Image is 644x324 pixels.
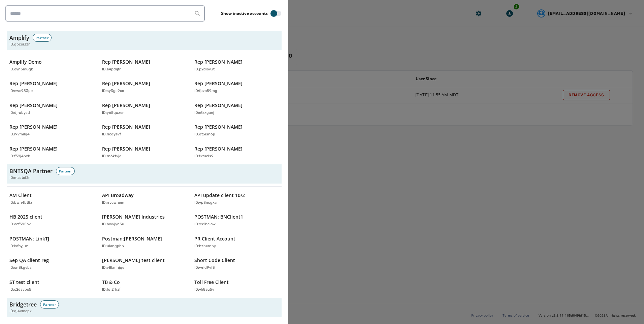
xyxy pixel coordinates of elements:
button: Postman:[PERSON_NAME]ID:ulangphb [99,233,189,252]
p: ID: bwvjyn3u [102,222,124,227]
p: TB & Co [102,279,120,286]
button: Rep [PERSON_NAME]ID:f39j4pxb [7,143,97,162]
p: ID: xs2bciow [194,222,216,227]
p: AM Client [9,192,32,199]
p: Rep [PERSON_NAME] [194,145,243,152]
p: Rep [PERSON_NAME] [102,80,150,87]
p: ID: ocf395ov [9,222,31,227]
p: ID: wrid9yf3 [194,265,215,271]
button: AmplifyPartnerID:gbcoi3zn [7,31,282,50]
p: API update client 10/2 [194,192,245,199]
p: PR Client Account [194,235,235,242]
div: Partner [40,300,59,309]
p: ID: djrubysd [9,110,30,116]
p: POSTMAN: LinkTJ [9,235,49,242]
h3: Bridgetree [9,300,37,309]
button: API BroadwayID:rrvcwnem [99,189,189,208]
p: ID: dt5isn6p [194,132,215,137]
p: ID: tktucls9 [194,154,214,159]
button: POSTMAN: LinkTJID:lxfoyjuz [7,233,97,252]
button: HB 2025 clientID:ocf395ov [7,211,97,230]
button: POSTMAN: BNClient1ID:xs2bciow [192,211,282,230]
span: ID: mastof2n [9,175,31,181]
p: ID: ewo953pe [9,88,33,94]
p: ID: etkxganj [194,110,214,116]
button: [PERSON_NAME] test clientID:v8kmhjqe [99,254,189,273]
p: ID: yp8nsgxa [194,200,217,206]
button: Short Code ClientID:wrid9yf3 [192,254,282,273]
p: ID: c2dsvpo5 [9,287,31,293]
p: ID: f39j4pxb [9,154,30,159]
h3: BNTSQA Partner [9,167,53,175]
p: ID: oyn3m8gk [9,67,33,72]
p: ID: a4pdijfr [102,67,121,72]
p: ID: i9vmilq4 [9,132,30,137]
p: ID: v8kmhjqe [102,265,124,271]
button: Toll Free ClientID:vfi8au5y [192,276,282,295]
label: Show inactive accounts [221,11,268,16]
button: API update client 10/2ID:yp8nsgxa [192,189,282,208]
p: ST test client [9,279,39,286]
p: Rep [PERSON_NAME] [102,145,150,152]
button: AM ClientID:bwn4bt8z [7,189,97,208]
p: Rep [PERSON_NAME] [9,80,58,87]
p: Rep [PERSON_NAME] [102,124,150,130]
p: Rep [PERSON_NAME] [194,59,243,65]
p: ID: ulangphb [102,244,124,249]
p: ID: fpza59mg [194,88,217,94]
p: ID: ricdyevf [102,132,121,137]
p: ID: rrvcwnem [102,200,124,206]
span: ID: gbcoi3zn [9,42,31,47]
p: Rep [PERSON_NAME] [9,124,58,130]
div: Partner [33,34,52,42]
button: [PERSON_NAME] IndustriesID:bwvjyn3u [99,211,189,230]
p: Rep [PERSON_NAME] [194,80,243,87]
button: Rep [PERSON_NAME]ID:dt5isn6p [192,121,282,140]
p: ID: bwn4bt8z [9,200,32,206]
p: POSTMAN: BNClient1 [194,214,243,220]
button: Amplify DemoID:oyn3m8gk [7,56,97,75]
button: Sep QA client regID:on8kgybs [7,254,97,273]
button: Rep [PERSON_NAME]ID:y65quzer [99,99,189,119]
p: HB 2025 client [9,214,42,220]
span: ID: qj4vmopk [9,309,32,314]
p: ID: vfi8au5y [194,287,214,293]
p: Rep [PERSON_NAME] [194,124,243,130]
p: Amplify Demo [9,59,42,65]
p: ID: on8kgybs [9,265,32,271]
p: [PERSON_NAME] Industries [102,214,165,220]
p: Toll Free Client [194,279,229,286]
p: [PERSON_NAME] test client [102,257,165,264]
button: Rep [PERSON_NAME]ID:sy3gs9xo [99,77,189,97]
button: ST test clientID:c2dsvpo5 [7,276,97,295]
p: Sep QA client reg [9,257,49,264]
p: ID: y65quzer [102,110,124,116]
button: Rep [PERSON_NAME]ID:p2diov3t [192,56,282,75]
p: Rep [PERSON_NAME] [9,102,58,109]
p: ID: fqj2rhaf [102,287,121,293]
p: API Broadway [102,192,134,199]
h3: Amplify [9,34,29,42]
p: Rep [PERSON_NAME] [194,102,243,109]
button: Rep [PERSON_NAME]ID:i9vmilq4 [7,121,97,140]
button: BridgetreePartnerID:qj4vmopk [7,298,282,317]
p: Rep [PERSON_NAME] [102,59,150,65]
button: Rep [PERSON_NAME]ID:ewo953pe [7,77,97,97]
button: Rep [PERSON_NAME]ID:djrubysd [7,99,97,119]
p: Rep [PERSON_NAME] [102,102,150,109]
button: PR Client AccountID:hzhernby [192,233,282,252]
p: Rep [PERSON_NAME] [9,145,58,152]
p: Short Code Client [194,257,235,264]
p: ID: p2diov3t [194,67,215,72]
p: ID: sy3gs9xo [102,88,124,94]
button: Rep [PERSON_NAME]ID:a4pdijfr [99,56,189,75]
button: Rep [PERSON_NAME]ID:rn6ktvjd [99,143,189,162]
button: BNTSQA PartnerPartnerID:mastof2n [7,164,282,184]
button: Rep [PERSON_NAME]ID:ricdyevf [99,121,189,140]
p: ID: lxfoyjuz [9,244,28,249]
button: TB & CoID:fqj2rhaf [99,276,189,295]
p: ID: hzhernby [194,244,216,249]
p: ID: rn6ktvjd [102,154,122,159]
button: Rep [PERSON_NAME]ID:fpza59mg [192,77,282,97]
div: Partner [56,167,75,175]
